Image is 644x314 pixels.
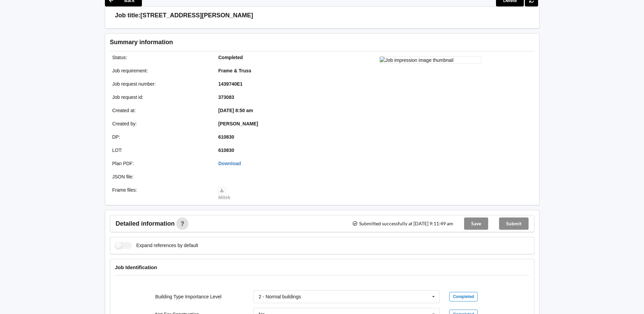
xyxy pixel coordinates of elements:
[218,161,241,166] a: Download
[116,221,175,227] span: Detailed information
[115,264,529,271] h4: Job Identification
[108,120,214,127] div: Created by :
[108,134,214,140] div: DP :
[218,94,234,100] b: 373083
[108,187,214,201] div: Frame files :
[108,67,214,74] div: Job requirement :
[110,38,426,46] h3: Summary information
[108,173,214,180] div: JSON file :
[108,160,214,167] div: Plan PDF :
[218,55,243,60] b: Completed
[259,294,301,299] div: 2 - Normal buildings
[115,242,198,249] label: Expand references by default
[108,94,214,101] div: Job request id :
[218,108,253,113] b: [DATE] 8:50 am
[108,54,214,61] div: Status :
[218,121,258,126] b: [PERSON_NAME]
[108,81,214,87] div: Job request number :
[155,294,221,299] label: Building Type Importance Level
[218,81,243,87] b: 1439740E1
[141,12,253,19] h3: [STREET_ADDRESS][PERSON_NAME]
[352,221,453,226] span: Submitted successfully at [DATE] 9:11:49 am
[108,107,214,114] div: Created at :
[218,134,234,140] b: 610830
[380,56,481,64] img: Job impression image thumbnail
[218,187,231,200] a: Mitek
[218,147,234,153] b: 610830
[108,147,214,154] div: LOT :
[115,12,141,19] h3: Job title:
[449,292,478,301] div: Completed
[218,68,251,73] b: Frame & Truss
